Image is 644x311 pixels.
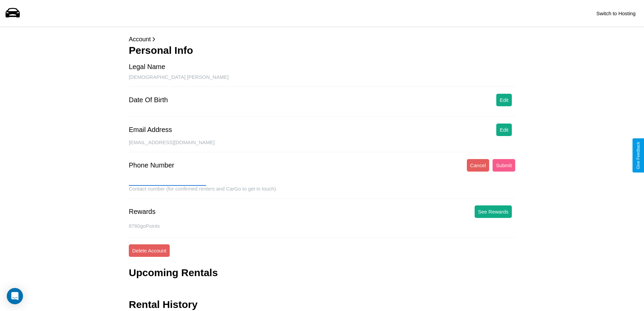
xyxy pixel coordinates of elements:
div: Contact number (for confirmed renters and CarGo to get in touch). [129,186,515,199]
div: Legal Name [129,63,165,71]
button: Submit [493,159,515,172]
div: Rewards [129,208,156,216]
button: See Rewards [475,205,512,218]
h3: Rental History [129,299,197,310]
h3: Personal Info [129,45,515,56]
button: Edit [496,124,512,136]
button: Cancel [467,159,490,172]
div: Email Address [129,126,172,134]
div: [DEMOGRAPHIC_DATA] [PERSON_NAME] [129,74,515,87]
button: Switch to Hosting [593,7,639,20]
div: Date Of Birth [129,96,168,104]
button: Delete Account [129,244,170,257]
div: Give Feedback [636,142,641,169]
p: 8760 goPoints [129,221,515,230]
div: Phone Number [129,161,174,169]
div: [EMAIL_ADDRESS][DOMAIN_NAME] [129,139,515,152]
p: Account [129,34,515,45]
button: Edit [496,94,512,106]
div: Open Intercom Messenger [7,288,23,304]
h3: Upcoming Rentals [129,267,218,279]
